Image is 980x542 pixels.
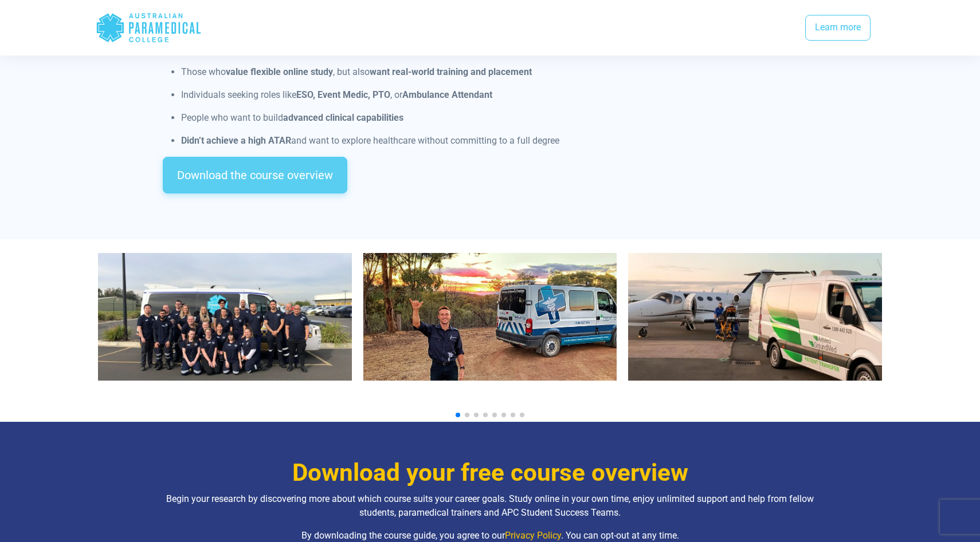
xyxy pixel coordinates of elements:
a: Privacy Policy [505,530,561,541]
div: 1 / 10 [98,253,352,399]
span: Go to slide 6 [501,413,506,417]
span: Go to slide 7 [511,413,515,417]
p: Individuals seeking roles like , or [181,88,818,102]
span: Go to slide 5 [492,413,497,417]
strong: ESO, Event Medic, PTO [296,89,390,100]
p: Begin your research by discovering more about which course suits your career goals. Study online ... [155,492,825,520]
strong: Ambulance Attendant [402,89,492,100]
span: Go to slide 1 [456,413,460,417]
div: 2 / 10 [363,253,617,399]
strong: value flexible online study [226,66,333,77]
strong: Didn’t achieve a high ATAR [181,135,291,146]
strong: want real-world training and placement [370,66,532,77]
span: Go to slide 2 [465,413,469,417]
div: 3 / 10 [628,253,882,399]
img: Image: MEA 2023. [363,253,617,381]
img: Australian Paramedical College students completing their Clinical Workshop in NSW. [98,253,352,381]
span: Go to slide 3 [474,413,479,417]
img: AirMed and GroundMed Transport. *Image: AirMed and GroundMed (2023). [628,253,882,381]
span: Go to slide 4 [483,413,488,417]
div: Australian Paramedical College [96,9,202,46]
span: Go to slide 8 [520,413,524,417]
p: and want to explore healthcare without committing to a full degree [181,134,818,148]
a: Learn more [805,15,871,41]
p: Those who , but also [181,65,818,79]
strong: advanced clinical capabilities [283,112,403,123]
p: People who want to build [181,111,818,125]
a: Download the course overview [163,157,347,193]
h3: Download your free course overview [155,458,825,488]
